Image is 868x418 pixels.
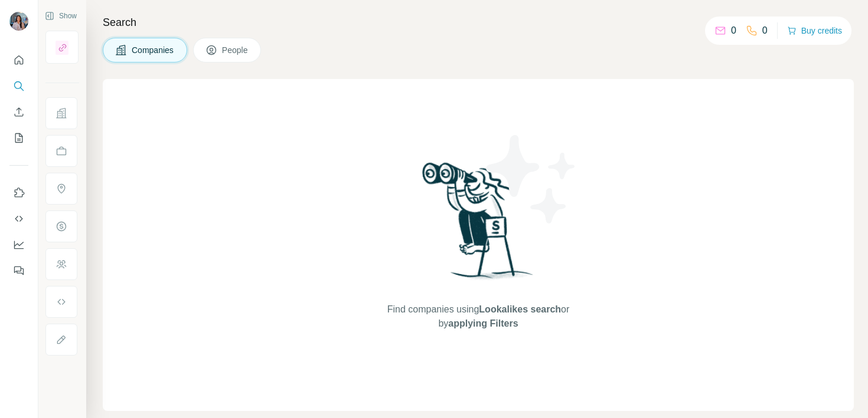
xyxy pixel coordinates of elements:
span: applying Filters [448,318,518,328]
button: Use Surfe on LinkedIn [9,182,28,203]
h4: Search [103,14,854,31]
span: People [222,44,249,56]
button: Feedback [9,260,28,281]
button: Quick start [9,50,28,71]
button: Show [37,7,85,25]
span: Lookalikes search [479,304,561,314]
button: Dashboard [9,234,28,255]
button: Buy credits [787,22,842,39]
button: Search [9,75,28,97]
img: Surfe Illustration - Woman searching with binoculars [417,159,540,291]
img: Avatar [9,12,28,31]
p: 0 [731,24,736,38]
span: Companies [132,44,175,56]
button: My lists [9,127,28,149]
button: Use Surfe API [9,208,28,229]
button: Enrich CSV [9,101,28,123]
img: Surfe Illustration - Stars [478,126,585,232]
p: 0 [762,24,768,38]
span: Find companies using or by [384,302,573,331]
